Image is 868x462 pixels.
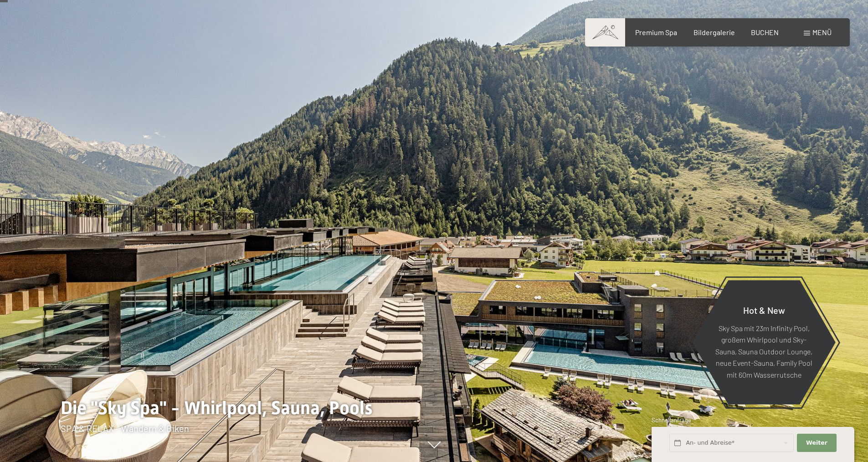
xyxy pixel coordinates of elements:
[806,439,827,447] span: Weiter
[652,416,691,424] span: Schnellanfrage
[812,28,832,36] span: Menü
[714,322,813,380] p: Sky Spa mit 23m Infinity Pool, großem Whirlpool und Sky-Sauna, Sauna Outdoor Lounge, neue Event-S...
[692,280,836,405] a: Hot & New Sky Spa mit 23m Infinity Pool, großem Whirlpool und Sky-Sauna, Sauna Outdoor Lounge, ne...
[797,434,836,452] button: Weiter
[635,28,677,36] a: Premium Spa
[751,28,779,36] a: BUCHEN
[743,304,785,315] span: Hot & New
[693,28,735,36] a: Bildergalerie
